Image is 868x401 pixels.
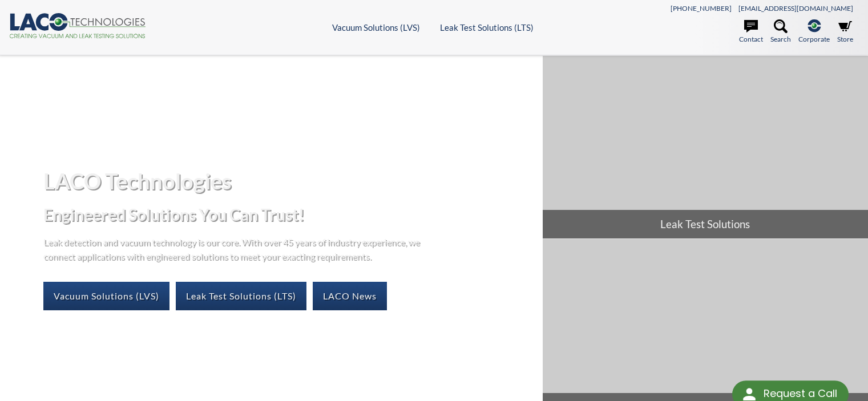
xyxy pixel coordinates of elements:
[543,210,868,238] span: Leak Test Solutions
[738,4,853,13] a: [EMAIL_ADDRESS][DOMAIN_NAME]
[837,19,853,44] a: Store
[43,204,534,225] h2: Engineered Solutions You Can Trust!
[798,34,830,44] span: Corporate
[332,22,420,33] a: Vacuum Solutions (LVS)
[671,4,732,13] a: [PHONE_NUMBER]
[739,19,763,44] a: Contact
[43,234,426,264] p: Leak detection and vacuum technology is our core. With over 45 years of industry experience, we c...
[770,19,791,44] a: Search
[176,282,306,310] a: Leak Test Solutions (LTS)
[43,282,169,310] a: Vacuum Solutions (LVS)
[440,22,534,33] a: Leak Test Solutions (LTS)
[543,56,868,238] a: Leak Test Solutions
[313,282,387,310] a: LACO News
[43,167,534,195] h1: LACO Technologies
